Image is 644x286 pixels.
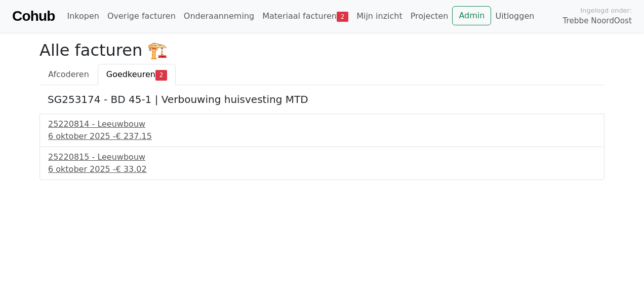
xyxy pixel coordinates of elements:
[407,6,453,26] a: Projecten
[48,118,596,142] a: 25220814 - Leeuwbouw6 oktober 2025 -€ 237.15
[48,151,596,163] div: 25220815 - Leeuwbouw
[116,131,152,141] span: € 237.15
[106,69,155,79] span: Goedkeuren
[180,6,258,26] a: Onderaanneming
[352,6,407,26] a: Mijn inzicht
[39,41,605,60] h2: Alle facturen 🏗️
[48,130,596,142] div: 6 oktober 2025 -
[116,164,147,174] span: € 33.02
[12,4,55,28] a: Cohub
[337,12,348,22] span: 2
[258,6,352,26] a: Materiaal facturen2
[103,6,180,26] a: Overige facturen
[63,6,103,26] a: Inkopen
[155,70,167,80] span: 2
[580,6,632,15] span: Ingelogd onder:
[563,15,632,27] span: Trebbe NoordOost
[39,64,98,85] a: Afcoderen
[48,151,596,175] a: 25220815 - Leeuwbouw6 oktober 2025 -€ 33.02
[491,6,538,26] a: Uitloggen
[48,93,596,105] h5: SG253174 - BD 45-1 | Verbouwing huisvesting MTD
[48,118,596,130] div: 25220814 - Leeuwbouw
[48,163,596,175] div: 6 oktober 2025 -
[452,6,491,25] a: Admin
[48,69,89,79] span: Afcoderen
[98,64,176,85] a: Goedkeuren2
